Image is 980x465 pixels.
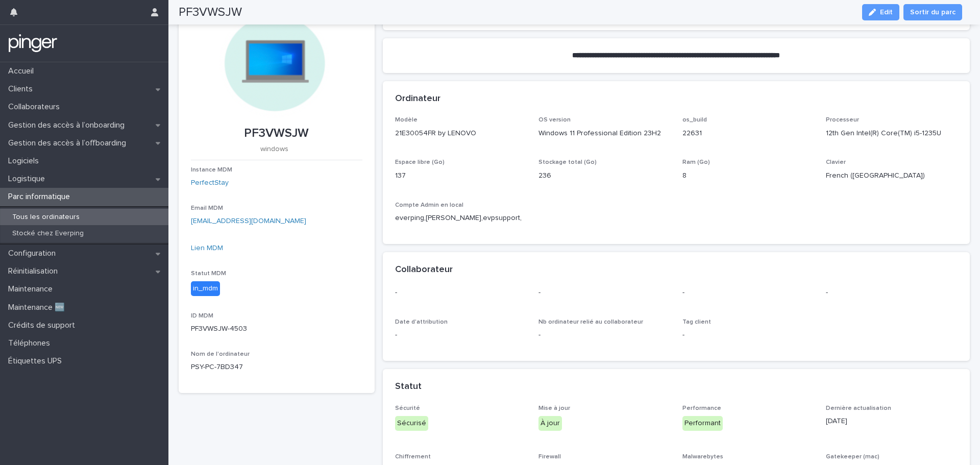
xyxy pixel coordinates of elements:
p: 236 [538,170,670,181]
p: 8 [682,170,814,181]
span: Malwarebytes [682,454,723,460]
span: Ram (Go) [682,159,710,165]
p: Stocké chez Everping [4,229,92,238]
p: - [538,287,670,298]
span: Statut MDM [191,271,226,277]
span: Processeur [826,117,859,123]
span: Instance MDM [191,167,232,173]
p: Crédits de support [4,321,83,330]
p: 21E30054FR by LENOVO [395,128,527,139]
p: - [682,330,814,340]
a: Lien MDM [191,244,223,252]
span: Stockage total (Go) [538,159,597,165]
p: Parc informatique [4,192,78,202]
img: mTgBEunGTSyRkCgitkcU [8,33,58,54]
a: [EMAIL_ADDRESS][DOMAIN_NAME] [191,217,306,225]
p: - [826,287,958,298]
p: Gestion des accès à l’onboarding [4,120,133,130]
p: Windows 11 Professional Edition 23H2 [538,128,670,139]
span: Email MDM [191,205,223,211]
span: Firewall [538,454,561,460]
h2: Ordinateur [395,93,440,105]
span: Espace libre (Go) [395,159,445,165]
h2: PF3VWSJW [179,5,242,20]
p: - [682,287,814,298]
p: 137 [395,170,527,181]
span: Tag client [682,319,711,325]
span: Performance [682,405,721,411]
p: Étiquettes UPS [4,356,70,366]
span: Clavier [826,159,846,165]
span: OS version [538,117,571,123]
span: Sécurité [395,405,420,411]
p: PF3VWSJW [191,126,362,141]
p: Collaborateurs [4,102,68,112]
span: Dernière actualisation [826,405,891,411]
button: Edit [862,4,899,20]
div: in_mdm [191,281,220,296]
p: Clients [4,84,41,94]
p: windows [191,145,358,154]
div: Performant [682,416,723,431]
p: PF3VWSJW-4503 [191,324,362,334]
p: everping,[PERSON_NAME],evpsupport, [395,213,527,224]
p: Réinitialisation [4,266,66,276]
span: Nom de l'ordinateur [191,351,250,357]
p: Logistique [4,174,53,184]
span: Date d'attribution [395,319,448,325]
p: [DATE] [826,416,958,427]
a: PerfectStay [191,178,229,188]
p: Téléphones [4,338,58,348]
p: French ([GEOGRAPHIC_DATA]) [826,170,958,181]
span: Sortir du parc [910,7,955,17]
p: 22631 [682,128,814,139]
p: PSY-PC-7BD347 [191,362,362,373]
p: - [395,287,527,298]
p: Maintenance 🆕 [4,303,73,312]
span: ID MDM [191,313,213,319]
span: Nb ordinateur relié au collaborateur [538,319,643,325]
h2: Statut [395,381,422,393]
div: À jour [538,416,562,431]
p: - [395,330,527,340]
span: Mise à jour [538,405,570,411]
p: Accueil [4,66,42,76]
p: - [538,330,670,340]
p: Logiciels [4,156,47,166]
p: 12th Gen Intel(R) Core(TM) i5-1235U [826,128,958,139]
h2: Collaborateur [395,264,453,276]
span: Chiffrement [395,454,431,460]
p: Tous les ordinateurs [4,213,88,222]
span: Gatekeeper (mac) [826,454,879,460]
p: Maintenance [4,284,61,294]
div: Sécurisé [395,416,428,431]
p: Configuration [4,249,64,258]
span: Edit [880,9,893,16]
span: Compte Admin en local [395,202,463,208]
span: os_build [682,117,707,123]
p: Gestion des accès à l’offboarding [4,138,134,148]
button: Sortir du parc [903,4,962,20]
span: Modèle [395,117,418,123]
